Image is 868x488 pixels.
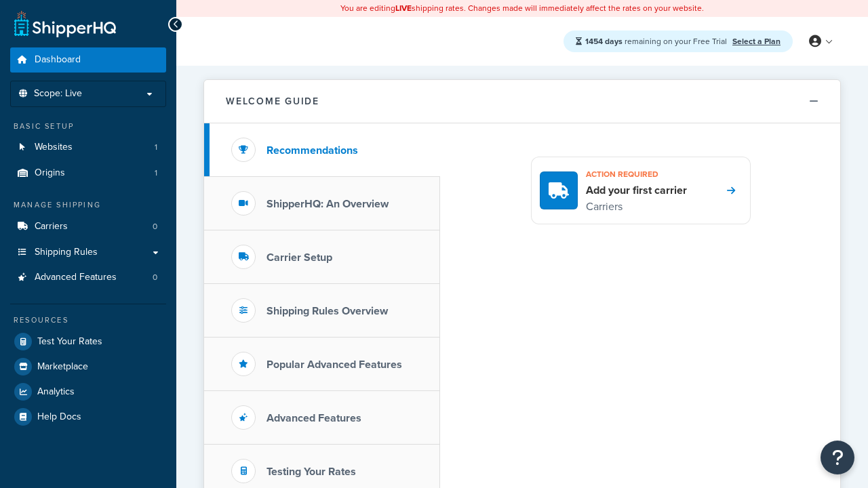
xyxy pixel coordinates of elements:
[10,47,166,73] a: Dashboard
[10,405,166,429] a: Help Docs
[267,466,356,478] h3: Testing Your Rates
[267,359,402,371] h3: Popular Advanced Features
[267,412,361,424] h3: Advanced Features
[155,167,157,179] span: 1
[34,88,82,100] span: Scope: Live
[153,221,157,232] span: 0
[267,305,388,317] h3: Shipping Rules Overview
[10,314,166,326] div: Resources
[37,411,81,423] span: Help Docs
[10,161,166,186] li: Origins
[35,142,73,153] span: Websites
[35,247,98,258] span: Shipping Rules
[35,221,68,232] span: Carriers
[153,272,157,283] span: 0
[267,198,389,210] h3: ShipperHQ: An Overview
[10,329,166,354] a: Test Your Rates
[10,214,166,239] li: Carriers
[10,265,166,290] li: Advanced Features
[37,361,88,373] span: Marketplace
[732,35,781,47] a: Select a Plan
[267,251,332,264] h3: Carrier Setup
[10,135,166,160] a: Websites1
[10,354,166,379] a: Marketplace
[226,96,319,106] h2: Welcome Guide
[10,265,166,290] a: Advanced Features0
[37,386,75,398] span: Analytics
[155,142,157,153] span: 1
[267,144,358,157] h3: Recommendations
[586,165,687,183] h3: Action required
[204,80,840,123] button: Welcome Guide
[35,54,81,66] span: Dashboard
[10,214,166,239] a: Carriers0
[395,2,412,14] b: LIVE
[37,336,102,348] span: Test Your Rates
[585,35,623,47] strong: 1454 days
[10,240,166,265] a: Shipping Rules
[10,135,166,160] li: Websites
[821,441,854,474] button: Open Resource Center
[10,161,166,186] a: Origins1
[10,199,166,211] div: Manage Shipping
[10,121,166,132] div: Basic Setup
[586,183,687,198] h4: Add your first carrier
[585,35,729,47] span: remaining on your Free Trial
[10,380,166,404] a: Analytics
[35,167,65,179] span: Origins
[35,272,117,283] span: Advanced Features
[586,198,687,216] p: Carriers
